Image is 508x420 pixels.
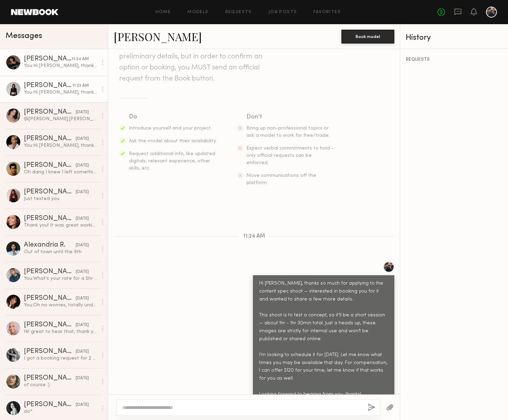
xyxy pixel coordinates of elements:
[76,216,89,222] div: [DATE]
[24,249,97,255] div: Out of town until the 9th
[76,109,89,116] div: [DATE]
[76,162,89,169] div: [DATE]
[24,401,76,408] div: [PERSON_NAME]
[24,275,97,282] div: You: What's your rate for a 5hr shoot?
[76,402,89,408] div: [DATE]
[406,34,502,42] div: History
[119,18,264,84] header: Keep direct messages professional and related only to paid job opportunities. Messaging is great ...
[24,142,97,149] div: You: Hi [PERSON_NAME], thanks so much for applying to the content spec shoot — want to book you f...
[24,348,76,355] div: [PERSON_NAME]
[313,10,341,15] a: Favorites
[225,10,252,15] a: Requests
[246,112,335,122] div: Don’t
[24,89,97,96] div: You: Hi [PERSON_NAME], thanks so much for applying to the content spec shoot — interested in book...
[76,189,89,195] div: [DATE]
[24,195,97,202] div: Just texted you
[24,355,97,362] div: I got a booking request for 2 pm that day so I’m just trying to figure out if I can make it
[24,169,97,175] div: Oh dang I knew I left something lol
[72,56,89,63] div: 11:24 AM
[24,242,76,249] div: Alexandria R.
[24,189,76,195] div: [PERSON_NAME]
[246,173,316,185] span: Move communications off the platform.
[243,233,265,239] span: 11:24 AM
[129,139,217,143] span: Ask the model about their availability.
[24,375,76,382] div: [PERSON_NAME]
[24,302,97,308] div: You: Oh no worries, totally understandable !
[24,135,76,142] div: [PERSON_NAME]
[24,82,72,89] div: [PERSON_NAME]
[129,112,217,122] div: Do
[156,10,171,15] a: Home
[269,10,297,15] a: Job Posts
[406,57,502,62] div: REQUESTS
[24,222,97,229] div: Thank you! It was great working with you :)
[187,10,208,15] a: Models
[24,328,97,335] div: Hi! great to hear that, thank you :)
[341,30,394,44] button: Book model
[24,215,76,222] div: [PERSON_NAME]
[24,382,97,388] div: of course :)
[341,33,394,39] a: Book model
[24,109,76,116] div: [PERSON_NAME]
[76,349,89,355] div: [DATE]
[76,295,89,302] div: [DATE]
[246,146,334,165] span: Expect verbal commitments to hold - only official requests can be enforced.
[24,56,72,63] div: [PERSON_NAME]
[76,269,89,275] div: [DATE]
[259,280,388,399] div: Hi [PERSON_NAME], thanks so much for applying to the content spec shoot — interested in booking y...
[24,63,97,69] div: You: Hi [PERSON_NAME], thanks so much for applying to the content spec shoot — interested in book...
[24,295,76,302] div: [PERSON_NAME]
[76,322,89,328] div: [DATE]
[24,162,76,169] div: [PERSON_NAME]
[76,375,89,382] div: [DATE]
[24,322,76,328] div: [PERSON_NAME]
[114,29,202,44] a: [PERSON_NAME]
[76,136,89,142] div: [DATE]
[76,242,89,249] div: [DATE]
[24,116,97,122] div: @[PERSON_NAME].[PERSON_NAME] x
[6,32,42,40] span: Messages
[129,152,215,171] span: Request additional info, like updated digitals, relevant experience, other skills, etc.
[129,126,212,131] span: Introduce yourself and your project.
[24,268,76,275] div: [PERSON_NAME]
[246,126,330,138] span: Bring up non-professional topics or ask a model to work for free/trade.
[72,83,89,89] div: 11:23 AM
